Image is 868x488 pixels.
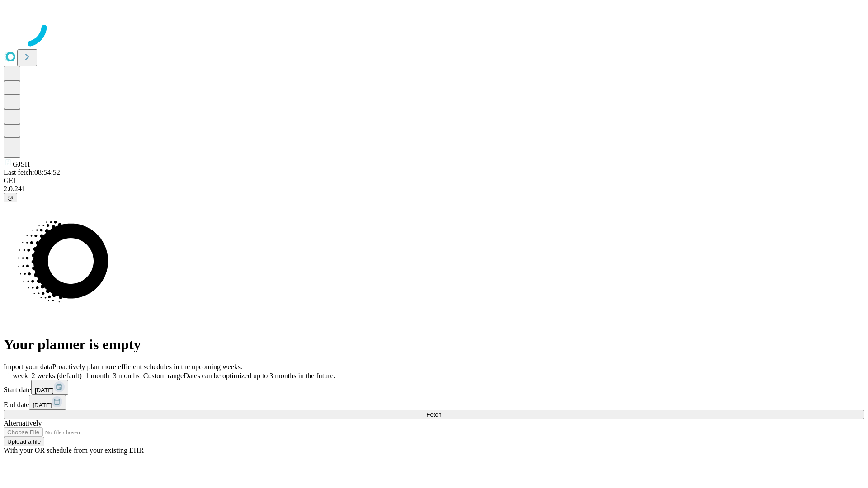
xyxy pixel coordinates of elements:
[4,380,864,395] div: Start date
[32,372,82,380] span: 2 weeks (default)
[4,169,60,176] span: Last fetch: 08:54:52
[4,177,864,185] div: GEI
[29,395,66,410] button: [DATE]
[7,194,14,201] span: @
[4,363,52,371] span: Import your data
[426,411,441,418] span: Fetch
[31,380,68,395] button: [DATE]
[33,402,52,408] span: [DATE]
[113,372,140,380] span: 3 months
[13,160,30,168] span: GJSH
[184,372,335,380] span: Dates can be optimized up to 3 months in the future.
[4,336,864,353] h1: Your planner is empty
[4,446,144,454] span: With your OR schedule from your existing EHR
[143,372,184,380] span: Custom range
[4,419,42,427] span: Alternatively
[4,185,864,193] div: 2.0.241
[4,410,864,419] button: Fetch
[7,372,28,380] span: 1 week
[35,387,54,394] span: [DATE]
[4,395,864,410] div: End date
[4,193,17,202] button: @
[4,437,44,446] button: Upload a file
[52,363,242,371] span: Proactively plan more efficient schedules in the upcoming weeks.
[85,372,109,380] span: 1 month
